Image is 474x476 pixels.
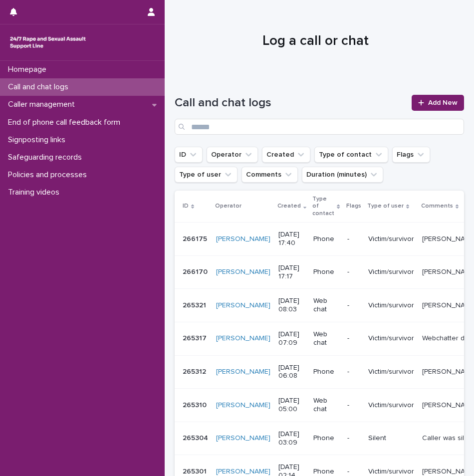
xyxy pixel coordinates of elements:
[347,301,360,310] p: -
[368,434,414,443] p: Silent
[4,65,54,74] p: Homepage
[207,147,258,163] button: Operator
[8,32,88,52] img: rhQMoQhaT3yELyF149Cw
[4,170,95,180] p: Policies and processes
[368,468,414,476] p: Victim/survivor
[4,188,67,197] p: Training videos
[346,201,361,212] p: Flags
[216,268,270,276] a: [PERSON_NAME]
[216,468,270,476] a: [PERSON_NAME]
[368,334,414,343] p: Victim/survivor
[368,235,414,243] p: Victim/survivor
[183,201,189,212] p: ID
[368,268,414,276] p: Victim/survivor
[216,301,270,310] a: [PERSON_NAME]
[347,401,360,410] p: -
[313,330,339,347] p: Web chat
[183,366,208,376] p: 265312
[4,82,76,92] p: Call and chat logs
[368,368,414,376] p: Victim/survivor
[183,233,209,243] p: 266175
[183,399,209,410] p: 265310
[175,96,406,110] h1: Call and chat logs
[183,432,210,443] p: 265304
[278,430,305,447] p: [DATE] 03:09
[216,434,270,443] a: [PERSON_NAME]
[314,147,388,163] button: Type of contact
[347,235,360,243] p: -
[4,135,73,145] p: Signposting links
[302,167,383,183] button: Duration (minutes)
[312,194,334,219] p: Type of contact
[241,167,298,183] button: Comments
[278,231,305,247] p: [DATE] 17:40
[216,235,270,243] a: [PERSON_NAME]
[278,397,305,414] p: [DATE] 05:00
[368,401,414,410] p: Victim/survivor
[313,397,339,414] p: Web chat
[367,201,404,212] p: Type of user
[277,201,301,212] p: Created
[347,468,360,476] p: -
[368,301,414,310] p: Victim/survivor
[216,368,270,376] a: [PERSON_NAME]
[175,119,464,135] input: Search
[183,299,208,310] p: 265321
[183,266,210,276] p: 266170
[313,368,339,376] p: Phone
[278,330,305,347] p: [DATE] 07:09
[412,95,464,111] a: Add New
[4,100,83,109] p: Caller management
[347,334,360,343] p: -
[278,297,305,314] p: [DATE] 08:03
[278,264,305,281] p: [DATE] 17:17
[216,334,270,343] a: [PERSON_NAME]
[421,201,453,212] p: Comments
[347,368,360,376] p: -
[347,268,360,276] p: -
[313,434,339,443] p: Phone
[175,167,237,183] button: Type of user
[4,118,128,127] p: End of phone call feedback form
[4,153,90,162] p: Safeguarding records
[278,364,305,381] p: [DATE] 06:08
[392,147,430,163] button: Flags
[313,468,339,476] p: Phone
[262,147,310,163] button: Created
[183,466,209,476] p: 265301
[215,201,241,212] p: Operator
[175,33,457,50] h1: Log a call or chat
[313,235,339,243] p: Phone
[183,332,209,343] p: 265317
[428,99,458,106] span: Add New
[175,147,203,163] button: ID
[216,401,270,410] a: [PERSON_NAME]
[313,268,339,276] p: Phone
[347,434,360,443] p: -
[313,297,339,314] p: Web chat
